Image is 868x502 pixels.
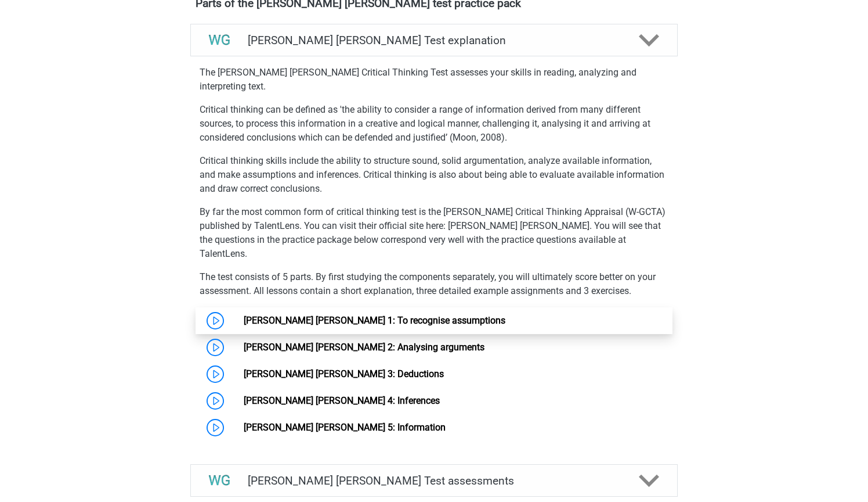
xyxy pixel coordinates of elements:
[244,368,444,379] a: [PERSON_NAME] [PERSON_NAME] 3: Deductions
[186,24,682,56] a: explanations [PERSON_NAME] [PERSON_NAME] Test explanation
[244,342,484,353] a: [PERSON_NAME] [PERSON_NAME] 2: Analysing arguments
[200,66,668,94] p: The [PERSON_NAME] [PERSON_NAME] Critical Thinking Test assesses your skills in reading, analyzing...
[248,474,620,487] h4: [PERSON_NAME] [PERSON_NAME] Test assessments
[200,270,668,298] p: The test consists of 5 parts. By first studying the components separately, you will ultimately sc...
[244,422,446,433] a: [PERSON_NAME] [PERSON_NAME] 5: Information
[244,395,440,406] a: [PERSON_NAME] [PERSON_NAME] 4: Inferences
[200,154,668,196] p: Critical thinking skills include the ability to structure sound, solid argumentation, analyze ava...
[200,205,668,261] p: By far the most common form of critical thinking test is the [PERSON_NAME] Critical Thinking Appr...
[244,315,505,326] a: [PERSON_NAME] [PERSON_NAME] 1: To recognise assumptions
[205,466,234,496] img: watson glaser test assessments
[200,103,668,145] p: Critical thinking can be defined as 'the ability to consider a range of information derived from ...
[205,26,234,55] img: watson glaser test explanations
[186,464,682,497] a: assessments [PERSON_NAME] [PERSON_NAME] Test assessments
[248,34,620,47] h4: [PERSON_NAME] [PERSON_NAME] Test explanation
